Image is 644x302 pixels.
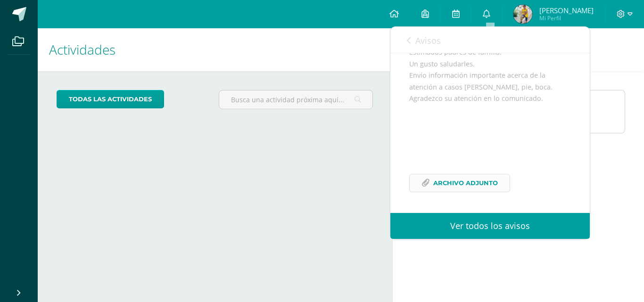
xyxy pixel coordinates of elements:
img: 626ebba35eea5d832b3e6fc8bbe675af.png [513,5,532,24]
a: Archivo Adjunto [409,174,510,192]
div: Estimados padres de familia: Un gusto saludarles. Envío información importante acerca de la atenc... [409,47,571,204]
a: Ver todos los avisos [390,213,590,239]
span: [PERSON_NAME] [539,6,594,15]
a: todas las Actividades [57,90,164,108]
span: Avisos [415,35,441,46]
span: Mi Perfil [539,14,594,22]
h1: Actividades [49,28,381,71]
input: Busca una actividad próxima aquí... [219,90,373,109]
span: Archivo Adjunto [433,174,498,192]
